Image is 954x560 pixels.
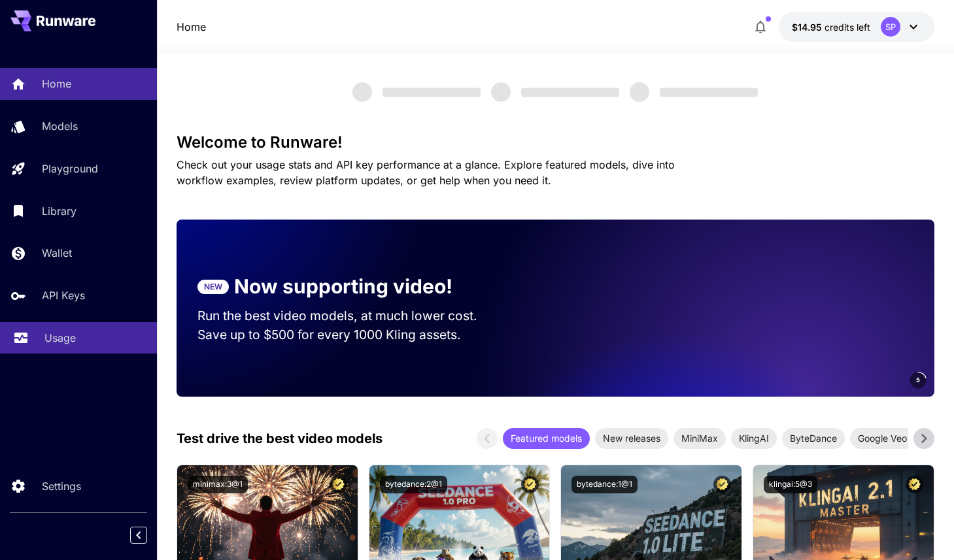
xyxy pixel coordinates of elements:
button: minimax:3@1 [188,476,248,493]
button: Collapse sidebar [130,527,147,544]
button: klingai:5@3 [764,476,817,493]
div: Google Veo [850,428,915,449]
p: Models [42,118,78,134]
button: Certified Model – Vetted for best performance and includes a commercial license. [521,476,539,493]
span: ByteDance [782,431,845,445]
button: Certified Model – Vetted for best performance and includes a commercial license. [713,476,731,493]
p: Save up to $500 for every 1000 Kling assets. [197,325,502,344]
div: $14.95128 [792,20,870,34]
div: New releases [595,428,668,449]
div: Featured models [503,428,590,449]
span: New releases [595,431,668,445]
p: Now supporting video! [234,272,452,301]
p: Home [42,76,71,91]
div: ByteDance [782,428,845,449]
span: 5 [916,375,920,385]
p: Library [42,203,77,219]
span: Check out your usage stats and API key performance at a glance. Explore featured models, dive int... [177,158,675,187]
div: Collapse sidebar [140,523,157,547]
p: Test drive the best video models [177,429,383,448]
div: KlingAI [731,428,777,449]
div: SP [881,17,900,37]
p: Wallet [42,245,72,261]
p: Playground [42,161,98,176]
p: Usage [44,330,76,346]
span: MiniMax [673,431,726,445]
nav: breadcrumb [177,19,206,35]
span: credits left [825,22,870,33]
span: KlingAI [731,431,777,445]
button: bytedance:2@1 [380,476,447,493]
span: Featured models [503,431,590,445]
a: Home [177,19,206,35]
button: $14.95128SP [779,12,934,42]
button: Certified Model – Vetted for best performance and includes a commercial license. [330,476,347,493]
button: bytedance:1@1 [571,476,638,493]
p: Run the best video models, at much lower cost. [197,306,502,325]
h3: Welcome to Runware! [177,133,934,152]
button: Certified Model – Vetted for best performance and includes a commercial license. [906,476,923,493]
p: NEW [204,281,222,293]
div: MiniMax [673,428,726,449]
p: API Keys [42,288,85,303]
p: Settings [42,478,81,494]
span: Google Veo [850,431,915,445]
span: $14.95 [792,22,825,33]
